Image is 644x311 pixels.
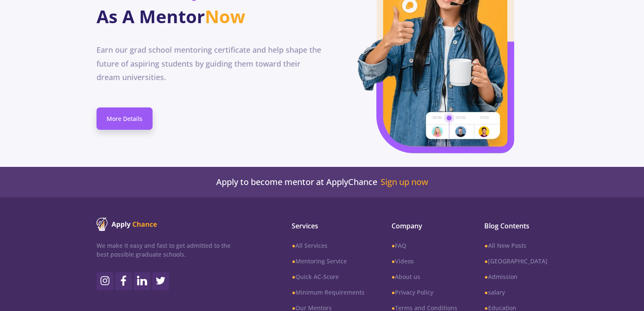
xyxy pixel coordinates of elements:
[392,288,457,297] a: ●Privacy Policy
[392,257,395,265] b: ●
[292,221,364,231] span: Services
[292,288,364,297] a: ●Minimum Requirements
[205,4,245,28] span: Now
[484,257,547,265] a: ●[GEOGRAPHIC_DATA]
[392,288,395,296] b: ●
[392,273,395,281] b: ●
[392,241,395,249] b: ●
[484,272,547,281] a: ●Admission
[292,288,295,296] b: ●
[292,241,295,249] b: ●
[97,107,153,130] a: More Details
[292,257,295,265] b: ●
[97,241,231,259] p: We make it easy and fast to get admitted to the best possible graduate schools.
[392,272,457,281] a: ●About us
[484,241,488,249] b: ●
[392,257,457,265] a: ●Videos
[97,45,321,82] span: Earn our grad school mentoring certificate and help shape the future of aspiring students by guid...
[292,272,364,281] a: ●Quick AC-Score
[484,288,547,297] a: ●salary
[97,217,157,231] img: ApplyChance logo
[484,257,488,265] b: ●
[392,221,457,231] span: Company
[292,273,295,281] b: ●
[292,257,364,265] a: ●Mentoring Service
[484,273,488,281] b: ●
[392,241,457,250] a: ●FAQ
[292,241,364,250] a: ●All Services
[484,241,547,250] a: ●All New Posts
[484,221,547,231] span: Blog Contents
[484,288,488,296] b: ●
[381,177,428,187] a: Sign up now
